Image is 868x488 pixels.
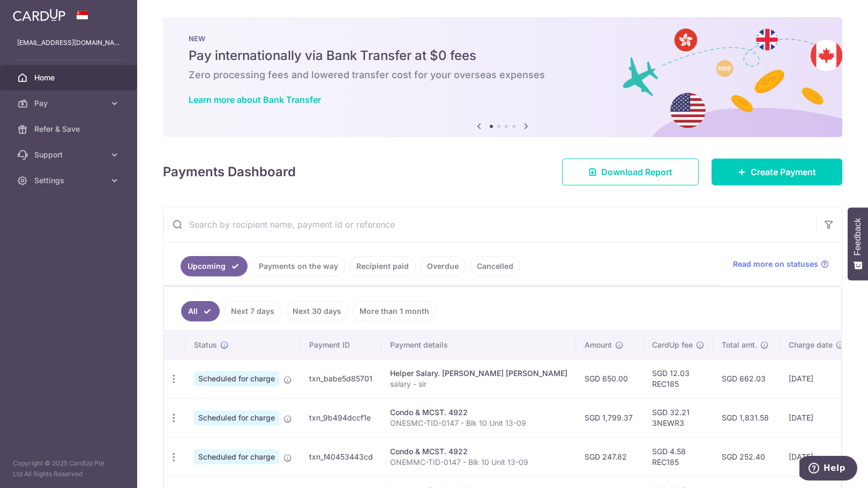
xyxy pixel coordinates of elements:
[576,437,643,476] td: SGD 247.82
[390,446,567,457] div: Condo & MCST. 4922
[224,301,281,321] a: Next 7 days
[349,256,416,276] a: Recipient paid
[34,72,105,83] span: Home
[733,259,818,269] span: Read more on statuses
[713,398,780,437] td: SGD 1,831.58
[181,256,248,276] a: Upcoming
[643,359,713,398] td: SGD 12.03 REC185
[853,218,863,256] span: Feedback
[390,368,567,379] div: Helper Salary. [PERSON_NAME] [PERSON_NAME]
[34,124,105,134] span: Refer & Save
[189,34,817,43] p: NEW
[34,98,105,109] span: Pay
[252,256,345,276] a: Payments on the way
[643,398,713,437] td: SGD 32.21 3NEWR3
[286,301,348,321] a: Next 30 days
[194,410,279,425] span: Scheduled for charge
[722,340,757,350] span: Total amt.
[751,166,816,178] span: Create Payment
[713,437,780,476] td: SGD 252.40
[181,301,220,321] a: All
[390,379,567,389] p: salary - sir
[799,456,857,483] iframe: Opens a widget where you can find more information
[562,159,699,185] a: Download Report
[712,159,842,185] a: Create Payment
[301,437,381,476] td: txn_f40453443cd
[194,449,279,464] span: Scheduled for charge
[848,207,868,280] button: Feedback - Show survey
[353,301,436,321] a: More than 1 month
[780,359,853,398] td: [DATE]
[34,149,105,160] span: Support
[585,340,612,350] span: Amount
[470,256,520,276] a: Cancelled
[163,162,296,182] h4: Payments Dashboard
[189,94,321,105] a: Learn more about Bank Transfer
[301,331,381,359] th: Payment ID
[733,259,829,269] a: Read more on statuses
[163,207,816,242] input: Search by recipient name, payment id or reference
[713,359,780,398] td: SGD 662.03
[189,69,817,81] h6: Zero processing fees and lowered transfer cost for your overseas expenses
[576,398,643,437] td: SGD 1,799.37
[17,37,120,48] p: [EMAIL_ADDRESS][DOMAIN_NAME]
[390,418,567,429] p: ONESMC-TID-0147 - Blk 10 Unit 13-09
[390,407,567,418] div: Condo & MCST. 4922
[652,340,693,350] span: CardUp fee
[194,340,217,350] span: Status
[780,398,853,437] td: [DATE]
[189,47,817,64] h5: Pay internationally via Bank Transfer at $0 fees
[301,359,381,398] td: txn_babe5d85701
[163,17,842,137] img: Bank transfer banner
[601,166,672,178] span: Download Report
[780,437,853,476] td: [DATE]
[301,398,381,437] td: txn_9b494dccf1e
[420,256,466,276] a: Overdue
[13,9,65,21] img: CardUp
[34,175,105,186] span: Settings
[194,371,279,386] span: Scheduled for charge
[789,340,833,350] span: Charge date
[576,359,643,398] td: SGD 650.00
[381,331,576,359] th: Payment details
[643,437,713,476] td: SGD 4.58 REC185
[390,457,567,468] p: ONEMMC-TID-0147 - Blk 10 Unit 13-09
